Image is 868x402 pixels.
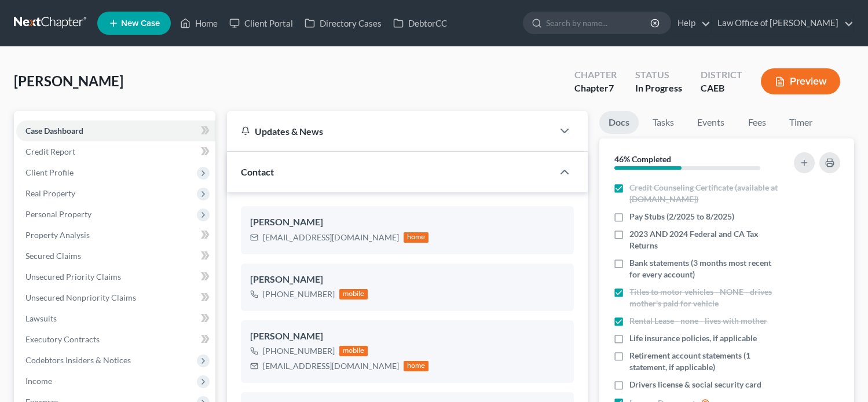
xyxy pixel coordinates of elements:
[16,266,215,287] a: Unsecured Priority Claims
[263,288,335,300] div: [PHONE_NUMBER]
[404,232,429,243] div: home
[299,13,387,34] a: Directory Cases
[16,141,215,162] a: Credit Report
[250,273,565,287] div: [PERSON_NAME]
[629,332,757,344] span: Life insurance policies, if applicable
[635,68,682,82] div: Status
[339,289,368,299] div: mobile
[712,13,854,34] a: Law Office of [PERSON_NAME]
[688,111,734,134] a: Events
[25,355,131,365] span: Codebtors Insiders & Notices
[738,111,775,134] a: Fees
[263,345,335,357] div: [PHONE_NUMBER]
[629,315,767,327] span: Rental Lease - none - lives with mother
[614,154,671,164] strong: 46% Completed
[25,167,74,177] span: Client Profile
[25,293,136,302] span: Unsecured Nonpriority Claims
[574,68,617,82] div: Chapter
[643,111,683,134] a: Tasks
[635,82,682,95] div: In Progress
[701,82,742,95] div: CAEB
[263,232,399,243] div: [EMAIL_ADDRESS][DOMAIN_NAME]
[629,350,781,373] span: Retirement account statements (1 statement, if applicable)
[25,251,81,261] span: Secured Claims
[780,111,822,134] a: Timer
[387,13,453,34] a: DebtorCC
[121,19,160,28] span: New Case
[174,13,224,34] a: Home
[25,334,100,344] span: Executory Contracts
[14,72,123,89] span: [PERSON_NAME]
[25,376,52,386] span: Income
[629,182,781,205] span: Credit Counseling Certificate (available at [DOMAIN_NAME])
[25,230,90,240] span: Property Analysis
[25,209,91,219] span: Personal Property
[16,308,215,329] a: Lawsuits
[25,126,83,136] span: Case Dashboard
[25,188,75,198] span: Real Property
[25,272,121,282] span: Unsecured Priority Claims
[629,379,761,390] span: Drivers license & social security card
[263,360,399,372] div: [EMAIL_ADDRESS][DOMAIN_NAME]
[761,68,840,94] button: Preview
[339,346,368,356] div: mobile
[629,286,781,309] span: Titles to motor vehicles - NONE - drives mother's paid for vehicle
[629,211,734,222] span: Pay Stubs (2/2025 to 8/2025)
[25,313,57,323] span: Lawsuits
[16,287,215,308] a: Unsecured Nonpriority Claims
[241,166,274,177] span: Contact
[250,330,565,343] div: [PERSON_NAME]
[629,228,781,251] span: 2023 AND 2024 Federal and CA Tax Returns
[16,329,215,350] a: Executory Contracts
[224,13,299,34] a: Client Portal
[546,12,652,34] input: Search by name...
[250,215,565,229] div: [PERSON_NAME]
[404,361,429,371] div: home
[672,13,710,34] a: Help
[574,82,617,95] div: Chapter
[25,147,75,156] span: Credit Report
[599,111,639,134] a: Docs
[609,82,614,93] span: 7
[16,120,215,141] a: Case Dashboard
[241,125,540,137] div: Updates & News
[16,225,215,246] a: Property Analysis
[629,257,781,280] span: Bank statements (3 months most recent for every account)
[701,68,742,82] div: District
[16,246,215,266] a: Secured Claims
